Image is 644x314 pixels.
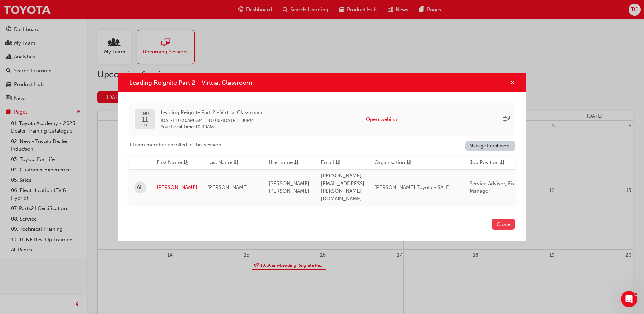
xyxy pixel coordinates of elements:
span: asc-icon [183,159,188,167]
span: Your Local Time : 10:30AM [161,124,262,130]
span: Email [321,159,334,167]
span: [PERSON_NAME] Toyota - SALE [374,184,449,190]
span: Username [269,159,293,167]
span: Service Advisor, Fixed Operations Manager [470,180,548,194]
span: 11 Sep 2025 1:00PM [223,118,254,123]
span: sorting-icon [335,159,341,167]
span: SEP [141,123,149,127]
span: Leading Reignite Part 2 - Virtual Classroom [129,79,252,86]
button: First Nameasc-icon [157,159,194,167]
a: Manage Enrollment [465,141,515,151]
span: [PERSON_NAME] [207,184,248,190]
iframe: Intercom live chat [621,291,637,307]
span: 1 team member enrolled in this session [129,141,221,149]
span: sessionType_ONLINE_URL-icon [503,116,510,123]
span: sorting-icon [294,159,299,167]
button: cross-icon [510,79,515,87]
span: cross-icon [510,80,515,86]
span: Organisation [374,159,405,167]
span: [PERSON_NAME][EMAIL_ADDRESS][PERSON_NAME][DOMAIN_NAME] [321,173,364,202]
button: Emailsorting-icon [321,159,358,167]
button: Close [492,219,515,230]
span: [PERSON_NAME].[PERSON_NAME] [269,180,311,194]
button: Last Namesorting-icon [207,159,245,167]
span: THU [141,111,149,116]
a: [PERSON_NAME] [157,184,197,191]
div: - [161,109,262,130]
span: Leading Reignite Part 2 - Virtual Classroom [161,109,262,117]
span: AH [137,184,144,191]
button: Organisationsorting-icon [374,159,412,167]
span: sorting-icon [406,159,411,167]
span: 11 Sep 2025 10:30AM GMT+10:00 [161,118,220,123]
button: Open webinar [366,116,399,123]
span: Job Position [470,159,499,167]
button: Job Positionsorting-icon [470,159,507,167]
button: Usernamesorting-icon [269,159,306,167]
span: Last Name [207,159,232,167]
span: sorting-icon [234,159,239,167]
span: 11 [141,116,149,123]
span: sorting-icon [500,159,505,167]
span: First Name [157,159,182,167]
div: Leading Reignite Part 2 - Virtual Classroom [118,73,526,241]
